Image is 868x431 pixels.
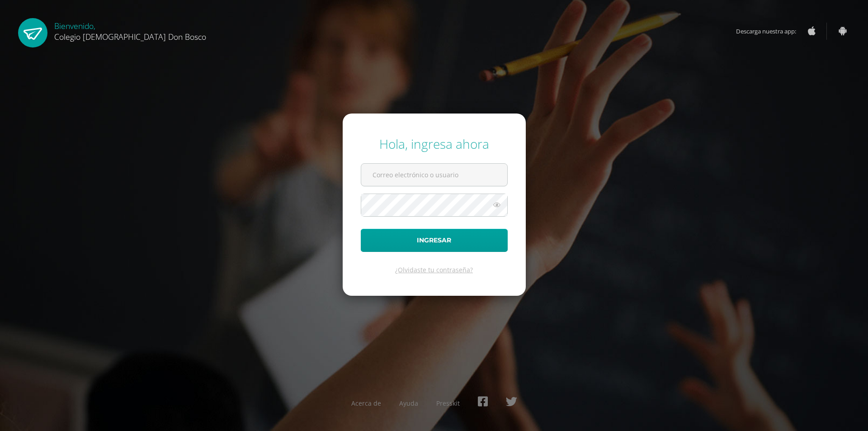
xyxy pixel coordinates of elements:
[361,164,507,186] input: Correo electrónico o usuario
[361,135,508,152] div: Hola, ingresa ahora
[736,23,805,40] span: Descarga nuestra app:
[54,18,206,42] div: Bienvenido,
[399,399,418,407] a: Ayuda
[54,31,206,42] span: Colegio [DEMOGRAPHIC_DATA] Don Bosco
[395,265,473,274] a: ¿Olvidaste tu contraseña?
[351,399,381,407] a: Acerca de
[436,399,460,407] a: Presskit
[361,229,508,252] button: Ingresar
